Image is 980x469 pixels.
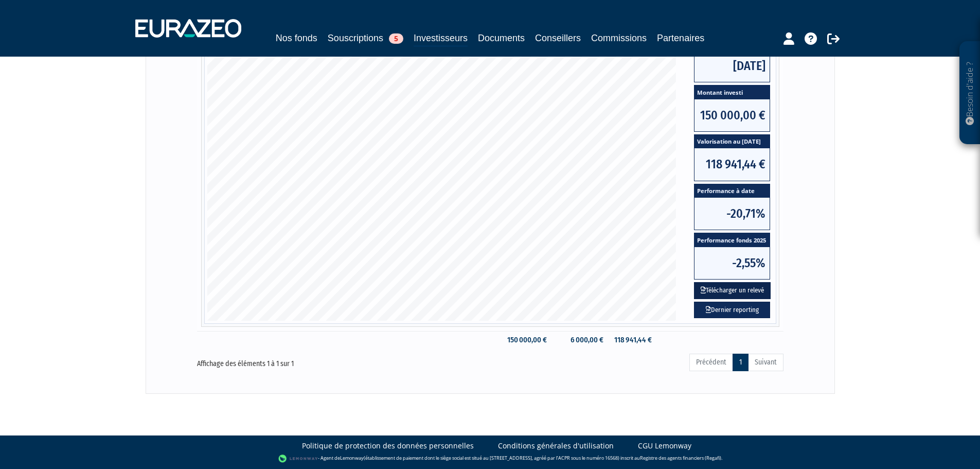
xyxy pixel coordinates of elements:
span: Performance fonds 2025 [694,233,770,247]
span: -20,71% [694,198,770,230]
a: Souscriptions5 [328,31,403,45]
a: Nos fonds [276,31,317,45]
a: Politique de protection des données personnelles [302,441,474,451]
span: Valorisation au [DATE] [694,135,770,149]
img: 1732889491-logotype_eurazeo_blanc_rvb.png [135,19,241,38]
div: Affichage des éléments 1 à 1 sur 1 [197,353,433,369]
a: Dernier reporting [694,302,770,319]
span: Montant investi [694,85,770,99]
span: 150 000,00 € [694,99,770,131]
a: Conditions générales d'utilisation [498,441,614,451]
span: 5 [389,33,403,44]
a: Registre des agents financiers (Regafi) [640,455,721,461]
td: 150 000,00 € [500,331,553,349]
a: Conseillers [535,31,581,45]
img: logo-lemonway.png [278,454,318,464]
a: Investisseurs [414,31,468,47]
a: Documents [478,31,525,45]
span: Performance à date [694,184,770,198]
span: -2,55% [694,247,770,279]
span: [DATE] [694,50,770,82]
a: CGU Lemonway [638,441,691,451]
div: - Agent de (établissement de paiement dont le siège social est situé au [STREET_ADDRESS], agréé p... [10,454,970,464]
span: 118 941,44 € [694,148,770,180]
td: 6 000,00 € [552,331,608,349]
a: Lemonway [340,455,364,461]
a: 1 [733,354,749,371]
a: Partenaires [657,31,704,45]
a: Commissions [591,31,647,45]
p: Besoin d'aide ? [964,47,976,140]
button: Télécharger un relevé [694,282,771,299]
td: 118 941,44 € [609,331,657,349]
